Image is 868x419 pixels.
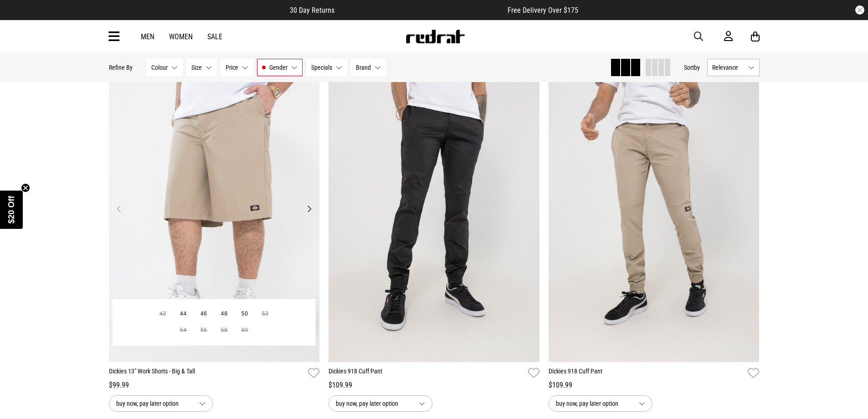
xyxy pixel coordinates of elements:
[153,306,173,322] button: 42
[712,64,745,71] span: Relevance
[549,67,760,362] img: Dickies 918 Cuff Pant in Beige
[311,64,332,71] span: Specials
[694,64,700,71] span: by
[405,30,465,43] img: Redrat logo
[109,67,320,362] img: Dickies 13" Work Shorts - Big & Tall in Brown
[214,306,235,322] button: 48
[549,367,745,380] a: Dickies 918 Cuff Pant
[255,306,276,322] button: 52
[303,203,315,214] button: Next
[7,196,16,223] span: $20 Off
[226,64,238,71] span: Price
[707,59,760,76] button: Relevance
[169,32,193,41] a: Women
[194,322,214,339] button: 56
[235,306,255,322] button: 50
[351,59,386,76] button: Brand
[549,380,760,391] div: $109.99
[109,380,320,391] div: $99.99
[329,67,539,362] img: Dickies 918 Cuff Pant in Black
[194,306,214,322] button: 46
[336,398,411,409] span: buy now, pay later option
[269,64,288,71] span: Gender
[207,32,222,41] a: Sale
[549,395,652,412] button: buy now, pay later option
[508,6,578,15] span: Free Delivery Over $175
[684,62,700,73] button: Sortby
[556,398,632,409] span: buy now, pay later option
[173,306,194,322] button: 44
[356,64,371,71] span: Brand
[221,59,253,76] button: Price
[257,59,303,76] button: Gender
[353,5,489,15] iframe: Customer reviews powered by Trustpilot
[109,395,213,412] button: buy now, pay later option
[146,59,183,76] button: Colour
[186,59,217,76] button: Size
[109,367,305,380] a: Dickies 13" Work Shorts - Big & Tall
[329,380,539,391] div: $109.99
[151,64,168,71] span: Colour
[329,367,524,380] a: Dickies 918 Cuff Pant
[109,64,133,71] p: Refine By
[191,64,202,71] span: Size
[329,395,432,412] button: buy now, pay later option
[141,32,154,41] a: Men
[21,183,30,192] button: Close teaser
[306,59,347,76] button: Specials
[116,398,192,409] span: buy now, pay later option
[235,322,255,339] button: 60
[214,322,235,339] button: 58
[290,6,334,15] span: 30 Day Returns
[173,322,194,339] button: 54
[113,203,125,214] button: Previous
